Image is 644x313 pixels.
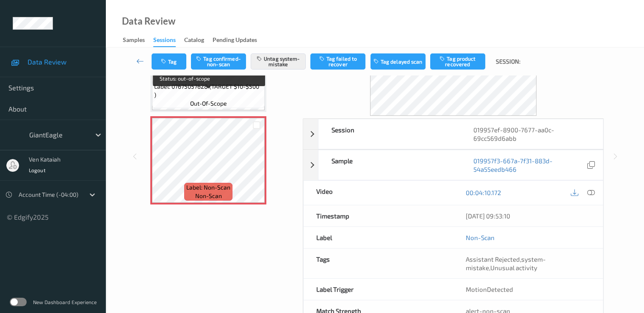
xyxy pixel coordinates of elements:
button: Tag failed to recover [310,53,365,70]
a: Samples [123,34,153,46]
span: Assistant Rejected [466,255,520,263]
div: Video [304,181,453,205]
div: Pending Updates [213,36,257,46]
div: Data Review [122,17,175,25]
div: Tags [304,249,453,278]
button: Tag [152,53,186,70]
button: Tag delayed scan [370,53,426,70]
div: Label Trigger [304,279,453,300]
div: Samples [123,36,145,46]
div: Session019957ef-8900-7677-aa0c-69cc569d6abb [303,119,603,149]
div: MotionDetected [453,279,603,300]
div: Session [318,119,461,149]
span: , , [466,255,546,271]
button: Tag confirmed-non-scan [191,53,246,70]
div: Timestamp [304,205,453,226]
span: non-scan [195,192,222,200]
a: 00:04:10.172 [466,188,501,197]
button: Tag product recovered [430,53,485,70]
span: Label: Non-Scan [186,183,230,192]
span: system-mistake [466,255,546,271]
div: Sessions [153,36,176,47]
div: 019957ef-8900-7677-aa0c-69cc569d6abb [461,119,603,149]
span: out-of-scope [190,99,227,108]
span: Session: [496,57,520,66]
span: Label: 07675057628 (TARGET $10-$500 ) [154,82,263,99]
span: Unusual activity [490,264,537,271]
button: Untag system-mistake [251,53,306,70]
div: Label [304,227,453,248]
a: Non-Scan [466,233,495,242]
a: Pending Updates [213,34,265,46]
div: [DATE] 09:53:10 [466,212,590,220]
a: Sessions [153,34,184,47]
div: Sample [318,150,461,180]
a: Catalog [184,34,213,46]
div: Catalog [184,36,204,46]
div: Sample019957f3-667a-7f31-883d-54a55eedb466 [303,150,603,180]
a: 019957f3-667a-7f31-883d-54a55eedb466 [473,156,585,173]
